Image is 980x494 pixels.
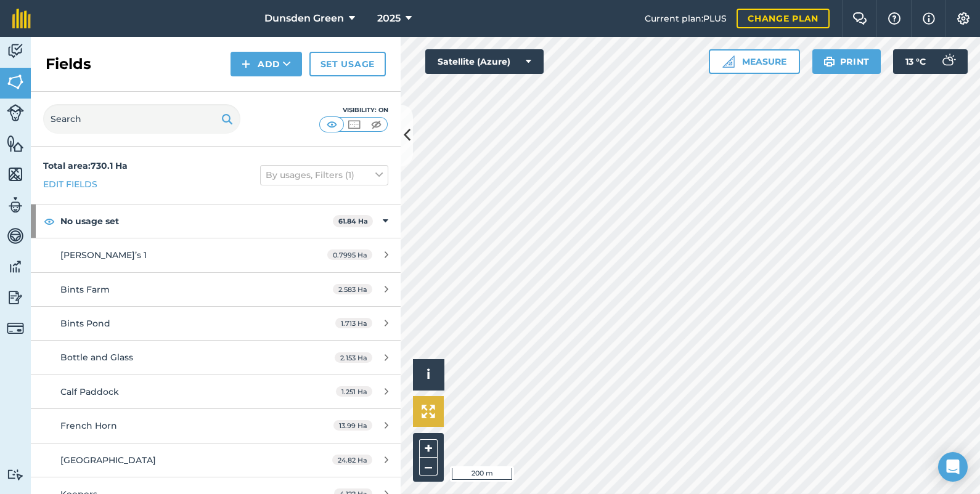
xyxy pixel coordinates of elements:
[31,375,401,408] a: Calf Paddock1.251 Ha
[737,9,830,28] a: Change plan
[336,386,372,397] span: 1.251 Ha
[46,54,91,74] h2: Fields
[60,284,110,295] span: Bints Farm
[823,54,835,69] img: svg+xml;base64,PHN2ZyB4bWxucz0iaHR0cDovL3d3dy53My5vcmcvMjAwMC9zdmciIHdpZHRoPSIxOSIgaGVpZ2h0PSIyNC...
[7,73,24,91] img: svg+xml;base64,PHN2ZyB4bWxucz0iaHR0cDovL3d3dy53My5vcmcvMjAwMC9zdmciIHdpZHRoPSI1NiIgaGVpZ2h0PSI2MC...
[319,105,388,115] div: Visibility: On
[7,196,24,214] img: svg+xml;base64,PD94bWwgdmVyc2lvbj0iMS4wIiBlbmNvZGluZz0idXRmLTgiPz4KPCEtLSBHZW5lcmF0b3I6IEFkb2JlIE...
[31,238,401,272] a: [PERSON_NAME]’s 10.7995 Ha
[31,443,401,477] a: [GEOGRAPHIC_DATA]24.82 Ha
[419,458,438,476] button: –
[333,284,372,294] span: 2.583 Ha
[7,257,24,276] img: svg+xml;base64,PD94bWwgdmVyc2lvbj0iMS4wIiBlbmNvZGluZz0idXRmLTgiPz4KPCEtLSBHZW5lcmF0b3I6IEFkb2JlIE...
[938,452,968,482] div: Open Intercom Messenger
[709,49,800,74] button: Measure
[43,177,97,191] a: Edit fields
[260,165,388,185] button: By usages, Filters (1)
[60,318,110,329] span: Bints Pond
[31,307,401,340] a: Bints Pond1.713 Ha
[936,49,960,74] img: svg+xml;base64,PD94bWwgdmVyc2lvbj0iMS4wIiBlbmNvZGluZz0idXRmLTgiPz4KPCEtLSBHZW5lcmF0b3I6IEFkb2JlIE...
[905,49,926,74] span: 13 ° C
[31,341,401,374] a: Bottle and Glass2.153 Ha
[645,12,727,25] span: Current plan : PLUS
[7,288,24,307] img: svg+xml;base64,PD94bWwgdmVyc2lvbj0iMS4wIiBlbmNvZGluZz0idXRmLTgiPz4KPCEtLSBHZW5lcmF0b3I6IEFkb2JlIE...
[956,12,971,25] img: A cog icon
[812,49,881,74] button: Print
[377,11,401,26] span: 2025
[264,11,344,26] span: Dunsden Green
[60,352,133,363] span: Bottle and Glass
[221,111,233,126] img: svg+xml;base64,PHN2ZyB4bWxucz0iaHR0cDovL3d3dy53My5vcmcvMjAwMC9zdmciIHdpZHRoPSIxOSIgaGVpZ2h0PSIyNC...
[60,420,117,431] span: French Horn
[231,52,302,76] button: Add
[324,118,340,131] img: svg+xml;base64,PHN2ZyB4bWxucz0iaHR0cDovL3d3dy53My5vcmcvMjAwMC9zdmciIHdpZHRoPSI1MCIgaGVpZ2h0PSI0MC...
[7,227,24,245] img: svg+xml;base64,PD94bWwgdmVyc2lvbj0iMS4wIiBlbmNvZGluZz0idXRmLTgiPz4KPCEtLSBHZW5lcmF0b3I6IEFkb2JlIE...
[923,11,935,26] img: svg+xml;base64,PHN2ZyB4bWxucz0iaHR0cDovL3d3dy53My5vcmcvMjAwMC9zdmciIHdpZHRoPSIxNyIgaGVpZ2h0PSIxNy...
[327,249,372,260] span: 0.7995 Ha
[419,439,438,458] button: +
[335,318,372,328] span: 1.713 Ha
[43,160,128,171] strong: Total area : 730.1 Ha
[722,55,735,68] img: Ruler icon
[338,217,368,225] strong: 61.84 Ha
[852,12,867,25] img: Two speech bubbles overlapping with the left bubble in the forefront
[309,52,386,76] a: Set usage
[369,118,384,131] img: svg+xml;base64,PHN2ZyB4bWxucz0iaHR0cDovL3d3dy53My5vcmcvMjAwMC9zdmciIHdpZHRoPSI1MCIgaGVpZ2h0PSI0MC...
[7,104,24,121] img: svg+xml;base64,PD94bWwgdmVyc2lvbj0iMS4wIiBlbmNvZGluZz0idXRmLTgiPz4KPCEtLSBHZW5lcmF0b3I6IEFkb2JlIE...
[422,405,435,418] img: Four arrows, one pointing top left, one top right, one bottom right and the last bottom left
[332,455,372,465] span: 24.82 Ha
[60,386,119,397] span: Calf Paddock
[31,204,401,238] div: No usage set61.84 Ha
[427,366,430,382] span: i
[893,49,968,74] button: 13 °C
[31,409,401,442] a: French Horn13.99 Ha
[346,118,362,131] img: svg+xml;base64,PHN2ZyB4bWxucz0iaHR0cDovL3d3dy53My5vcmcvMjAwMC9zdmciIHdpZHRoPSI1MCIgaGVpZ2h0PSI0MC...
[44,214,55,229] img: svg+xml;base64,PHN2ZyB4bWxucz0iaHR0cDovL3d3dy53My5vcmcvMjAwMC9zdmciIHdpZHRoPSIxOCIgaGVpZ2h0PSIyNC...
[333,420,372,431] span: 13.99 Ha
[242,57,250,71] img: svg+xml;base64,PHN2ZyB4bWxucz0iaHR0cDovL3d3dy53My5vcmcvMjAwMC9zdmciIHdpZHRoPSIxNCIgaGVpZ2h0PSIyNC...
[335,352,372,363] span: 2.153 Ha
[413,359,444,390] button: i
[31,273,401,306] a: Bints Farm2.583 Ha
[43,104,240,134] input: Search
[7,469,24,480] img: svg+xml;base64,PD94bWwgdmVyc2lvbj0iMS4wIiBlbmNvZGluZz0idXRmLTgiPz4KPCEtLSBHZW5lcmF0b3I6IEFkb2JlIE...
[887,12,902,25] img: A question mark icon
[7,320,24,337] img: svg+xml;base64,PD94bWwgdmVyc2lvbj0iMS4wIiBlbmNvZGluZz0idXRmLTgiPz4KPCEtLSBHZW5lcmF0b3I6IEFkb2JlIE...
[60,204,333,238] strong: No usage set
[425,49,544,74] button: Satellite (Azure)
[7,42,24,60] img: svg+xml;base64,PD94bWwgdmVyc2lvbj0iMS4wIiBlbmNvZGluZz0idXRmLTgiPz4KPCEtLSBHZW5lcmF0b3I6IEFkb2JlIE...
[12,9,31,28] img: fieldmargin Logo
[60,455,156,466] span: [GEOGRAPHIC_DATA]
[60,249,147,261] span: [PERSON_NAME]’s 1
[7,134,24,153] img: svg+xml;base64,PHN2ZyB4bWxucz0iaHR0cDovL3d3dy53My5vcmcvMjAwMC9zdmciIHdpZHRoPSI1NiIgaGVpZ2h0PSI2MC...
[7,165,24,184] img: svg+xml;base64,PHN2ZyB4bWxucz0iaHR0cDovL3d3dy53My5vcmcvMjAwMC9zdmciIHdpZHRoPSI1NiIgaGVpZ2h0PSI2MC...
